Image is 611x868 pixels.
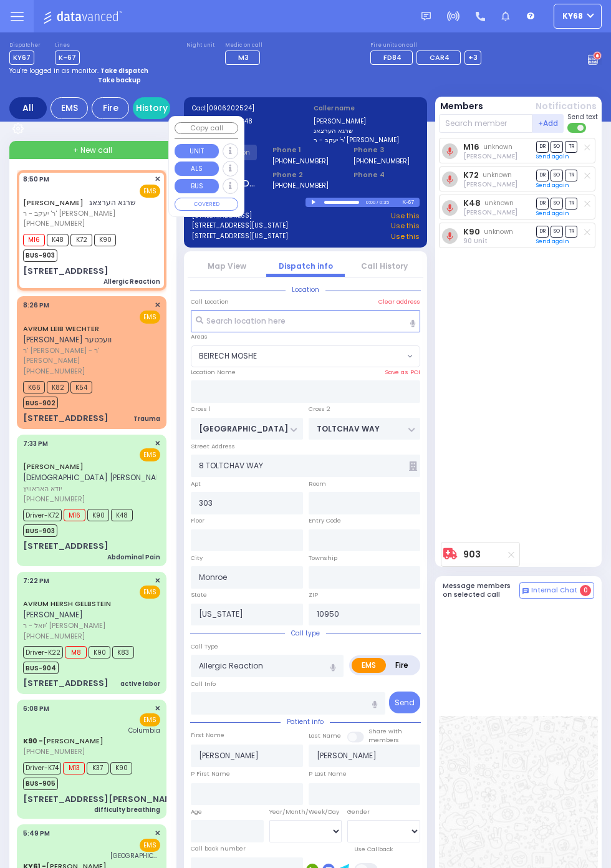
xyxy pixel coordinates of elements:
h5: Message members on selected call [443,582,520,598]
span: EMS [140,839,160,852]
div: active labor [120,679,160,688]
label: P Last Name [309,769,347,778]
span: TR [565,198,577,210]
a: AVRUM LEIB WECHTER [23,324,99,334]
span: Driver-K22 [23,646,63,658]
a: M16 [463,142,479,152]
span: M16 [23,234,45,246]
span: K72 [70,234,92,246]
span: Driver-K72 [23,509,62,521]
div: Trauma [133,414,160,423]
span: Lazer Schwimmer [463,152,517,161]
span: K48 [47,234,69,246]
label: Cross 2 [309,405,330,413]
span: K90 - [23,736,43,746]
a: History [133,97,170,119]
input: Search location here [191,310,420,332]
small: Share with [368,727,402,735]
label: State [191,591,207,599]
a: Use this [391,211,420,221]
a: K90 [463,227,480,236]
label: Location Name [191,368,236,377]
span: unknown [483,142,512,152]
span: You're logged in as monitor. [9,66,99,75]
span: TR [565,170,577,181]
a: [STREET_ADDRESS][US_STATE] [192,221,288,231]
span: [PHONE_NUMBER] [23,631,85,641]
a: [STREET_ADDRESS][US_STATE] [192,231,288,242]
span: SO [551,198,563,210]
span: ky68 [562,11,583,22]
span: BEIRECH MOSHE [191,346,404,367]
span: SO [551,141,563,153]
span: TR [565,226,577,238]
div: [STREET_ADDRESS] [23,677,108,690]
label: [PERSON_NAME] [192,130,298,139]
label: Entry Code [309,516,341,525]
label: Clear address [378,297,420,306]
span: unknown [484,198,514,208]
span: 5:49 PM [23,829,50,838]
button: Send [389,692,420,713]
span: שרגא הערצאג [89,197,136,208]
label: Save as POI [385,368,420,377]
div: 0:00 [365,195,377,210]
span: SO [551,226,563,238]
label: Last Name [309,731,341,740]
span: Patient info [281,717,330,726]
span: BEIRECH MOSHE [191,345,420,368]
span: [PERSON_NAME] וועכטער [23,334,112,345]
span: 0 [580,585,591,596]
span: Phone 1 [272,145,338,155]
span: ר' [PERSON_NAME] - ר' [PERSON_NAME] [23,345,156,366]
span: ✕ [155,576,160,586]
label: First Name [191,731,224,740]
span: ✕ [155,300,160,311]
span: EMS [140,448,160,461]
label: Gender [347,808,370,816]
a: Map View [208,261,246,271]
div: Allergic Reaction [103,277,160,286]
label: Use Callback [354,845,393,854]
span: Phone 2 [272,170,338,180]
button: Copy call [175,122,238,134]
span: [0906202524] [206,104,254,113]
span: KY67 [9,51,34,65]
div: K-67 [402,198,419,207]
span: BUS-905 [23,778,58,790]
span: DR [536,198,549,210]
label: ZIP [309,591,318,599]
a: 903 [463,550,481,559]
span: Call type [285,629,326,638]
span: K90 [94,234,116,246]
input: Search member [439,114,533,133]
span: DR [536,170,549,181]
span: [PHONE_NUMBER] [23,494,85,504]
span: K37 [87,762,108,774]
span: ר' יעקב - ר' [PERSON_NAME] [23,208,136,219]
span: Phone 3 [354,145,419,155]
label: Call back number [191,844,246,853]
span: 8:50 PM [23,175,49,184]
div: [STREET_ADDRESS][PERSON_NAME] [23,793,181,806]
strong: Take backup [98,75,141,85]
a: Send again [536,210,569,217]
span: M3 [238,52,249,62]
span: K83 [112,646,134,658]
label: Township [309,554,337,562]
span: TR [565,141,577,153]
label: Last 3 location [192,198,306,207]
label: [PHONE_NUMBER] [272,157,329,166]
strong: Take dispatch [100,66,148,75]
a: AVRUM HERSH GELBSTEIN [23,599,111,609]
span: +3 [468,52,478,62]
label: [PHONE_NUMBER] [354,157,410,166]
button: ALS [175,162,219,176]
span: BUS-904 [23,662,59,674]
label: Medic on call [225,42,264,49]
a: K72 [463,170,479,180]
a: Use this [391,231,420,242]
span: M8 [65,646,87,658]
img: comment-alt.png [522,588,529,594]
div: / [376,195,378,210]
